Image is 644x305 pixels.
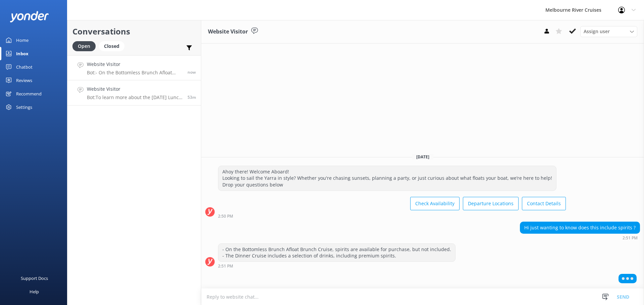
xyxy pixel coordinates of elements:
a: Open [72,42,99,50]
span: 02:51pm 14-Aug-2025 (UTC +10:00) Australia/Sydney [187,69,196,75]
div: - On the Bottomless Brunch Afloat Brunch Cruise, spirits are available for purchase, but not incl... [218,244,455,261]
p: Bot: - On the Bottomless Brunch Afloat Brunch Cruise, spirits are available for purchase, but not... [87,70,182,76]
div: Hi just wanting to know does this include spirits ? [520,222,640,233]
div: Open [72,41,96,51]
div: Assign User [580,26,637,37]
div: Support Docs [21,272,48,285]
strong: 2:51 PM [623,236,638,240]
h4: Website Visitor [87,85,182,93]
a: Website VisitorBot:- On the Bottomless Brunch Afloat Brunch Cruise, spirits are available for pur... [67,55,201,80]
img: yonder-white-logo.png [10,11,49,22]
div: Home [16,33,29,47]
span: 01:57pm 14-Aug-2025 (UTC +10:00) Australia/Sydney [187,94,196,100]
div: 02:51pm 14-Aug-2025 (UTC +10:00) Australia/Sydney [520,235,640,240]
div: Closed [99,41,124,51]
button: Check Availability [410,197,460,210]
h2: Conversations [72,25,196,38]
h4: Website Visitor [87,61,182,68]
div: Inbox [16,47,29,60]
div: Recommend [16,87,42,100]
span: Assign user [584,28,610,35]
div: Ahoy there! Welcome Aboard! Looking to sail the Yarra in style? Whether you're chasing sunsets, p... [218,166,556,190]
div: 02:51pm 14-Aug-2025 (UTC +10:00) Australia/Sydney [218,263,455,268]
h3: Website Visitor [208,27,248,36]
div: Reviews [16,74,32,87]
a: Website VisitorBot:To learn more about the [DATE] Lunch Cruise and to make a booking, please visi... [67,80,201,105]
div: Settings [16,100,32,114]
p: Bot: To learn more about the [DATE] Lunch Cruise and to make a booking, please visit [URL][DOMAIN... [87,94,182,100]
button: Departure Locations [463,197,519,210]
button: Contact Details [522,197,566,210]
strong: 2:50 PM [218,214,233,218]
div: Help [30,285,39,298]
div: 02:50pm 14-Aug-2025 (UTC +10:00) Australia/Sydney [218,214,566,218]
a: Closed [99,42,128,50]
div: Chatbot [16,60,33,74]
span: [DATE] [412,154,433,160]
strong: 2:51 PM [218,264,233,268]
